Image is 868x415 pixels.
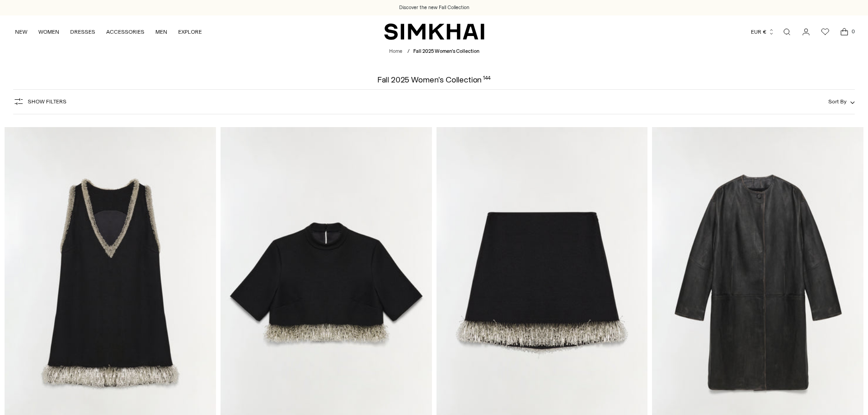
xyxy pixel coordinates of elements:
[384,23,484,41] a: SIMKHAI
[828,97,855,107] button: Sort By
[155,22,167,42] a: MEN
[399,4,469,11] a: Discover the new Fall Collection
[797,23,815,41] a: Go to the account page
[849,27,857,36] span: 0
[38,22,59,42] a: WOMEN
[816,23,834,41] a: Wishlist
[828,98,847,105] span: Sort By
[15,22,27,42] a: NEW
[389,48,402,54] a: Home
[778,23,796,41] a: Open search modal
[106,22,144,42] a: ACCESSORIES
[28,98,67,105] span: Show Filters
[13,94,67,109] button: Show Filters
[377,76,491,84] h1: Fall 2025 Women's Collection
[389,48,479,56] nav: breadcrumbs
[751,22,775,42] button: EUR €
[407,48,410,56] div: /
[835,23,853,41] a: Open cart modal
[70,22,95,42] a: DRESSES
[413,48,479,54] span: Fall 2025 Women's Collection
[178,22,202,42] a: EXPLORE
[483,76,491,84] div: 144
